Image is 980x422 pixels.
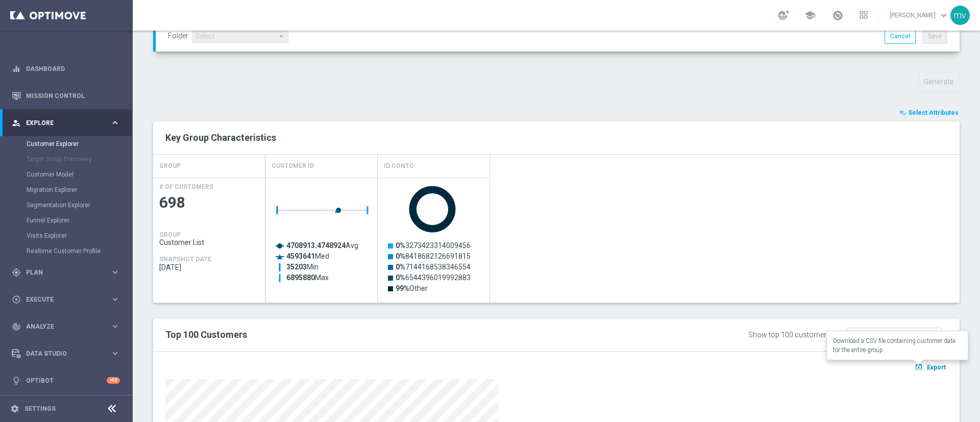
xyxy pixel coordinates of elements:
[12,376,21,385] i: lightbulb
[396,263,405,271] tspan: 0%
[159,193,259,213] span: 698
[918,72,960,92] button: Generate
[27,182,132,197] div: Migration Explorer
[396,252,471,260] text: 8418682126691815
[286,241,358,250] text: Avg
[27,216,106,225] a: Funnel Explorer
[889,8,950,23] a: [PERSON_NAME]keyboard_arrow_down
[12,64,21,73] i: equalizer
[10,404,19,413] i: settings
[286,274,315,282] tspan: 6895880
[168,32,188,40] label: Folder
[27,167,132,182] div: Customer Model
[11,322,120,331] button: track_changes Analyze keyboard_arrow_right
[885,29,916,43] button: Cancel
[26,367,107,394] a: Optibot
[26,324,110,330] span: Analyze
[396,241,405,250] tspan: 0%
[384,157,414,175] h4: Id Conto
[265,178,490,303] div: Press SPACE to select this row.
[27,213,132,228] div: Funnel Explorer
[12,295,21,304] i: play_circle_outline
[26,269,110,276] span: Plan
[396,284,428,292] text: Other
[110,294,120,304] i: keyboard_arrow_right
[12,268,21,277] i: gps_fixed
[27,232,106,240] a: Visits Explorer
[27,228,132,243] div: Visits Explorer
[922,29,947,43] button: Save
[159,157,181,175] h4: GROUP
[12,55,120,82] div: Dashboard
[396,284,409,292] tspan: 99%
[286,263,307,271] tspan: 35203
[24,406,56,412] a: Settings
[27,140,106,148] a: Customer Explorer
[110,267,120,277] i: keyboard_arrow_right
[159,183,213,190] h4: # OF CUSTOMERS
[12,118,110,128] div: Explore
[272,157,314,175] h4: Customer ID
[27,170,106,179] a: Customer Model
[159,238,259,246] span: Customer List
[165,329,615,341] h2: Top 100 Customers
[11,268,120,277] button: gps_fixed Plan keyboard_arrow_right
[396,241,471,250] text: 3273423314009456
[286,263,318,271] text: Min
[286,274,329,282] text: Max
[27,201,106,209] a: Segmentation Explorer
[27,243,132,259] div: Realtime Customer Profile
[396,274,471,282] text: 6544396019992883
[11,377,120,385] button: lightbulb Optibot +10
[27,136,132,152] div: Customer Explorer
[913,360,947,374] button: open_in_browser Export
[915,363,925,371] i: open_in_browser
[12,322,110,331] div: Analyze
[898,107,960,118] button: playlist_add_check Select Attributes
[26,82,120,109] a: Mission Control
[286,252,315,260] tspan: 4593641
[165,132,947,144] h2: Key Group Characteristics
[27,247,106,255] a: Realtime Customer Profile
[26,296,110,303] span: Execute
[950,6,970,25] div: mv
[899,109,906,116] i: playlist_add_check
[396,263,471,271] text: 7144168538346554
[27,186,106,194] a: Migration Explorer
[27,197,132,213] div: Segmentation Explorer
[804,10,816,21] span: school
[12,268,110,277] div: Plan
[12,82,120,109] div: Mission Control
[11,295,120,304] button: play_circle_outline Execute keyboard_arrow_right
[11,92,120,100] button: Mission Control
[11,119,120,127] button: person_search Explore keyboard_arrow_right
[110,349,120,358] i: keyboard_arrow_right
[26,55,120,82] a: Dashboard
[11,350,120,358] button: Data Studio keyboard_arrow_right
[107,377,120,384] div: +10
[11,65,120,73] button: equalizer Dashboard
[110,321,120,331] i: keyboard_arrow_right
[12,322,21,331] i: track_changes
[159,263,259,271] span: 2025-10-06
[26,120,110,126] span: Explore
[153,178,265,303] div: Press SPACE to select this row.
[27,152,132,167] div: Target Group Discovery
[12,349,110,358] div: Data Studio
[938,10,949,21] span: keyboard_arrow_down
[26,351,110,357] span: Data Studio
[286,241,346,250] tspan: 4708913.4748924
[286,252,329,260] text: Med
[396,252,405,260] tspan: 0%
[12,295,110,304] div: Execute
[159,231,181,238] h4: GROUP
[396,274,405,282] tspan: 0%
